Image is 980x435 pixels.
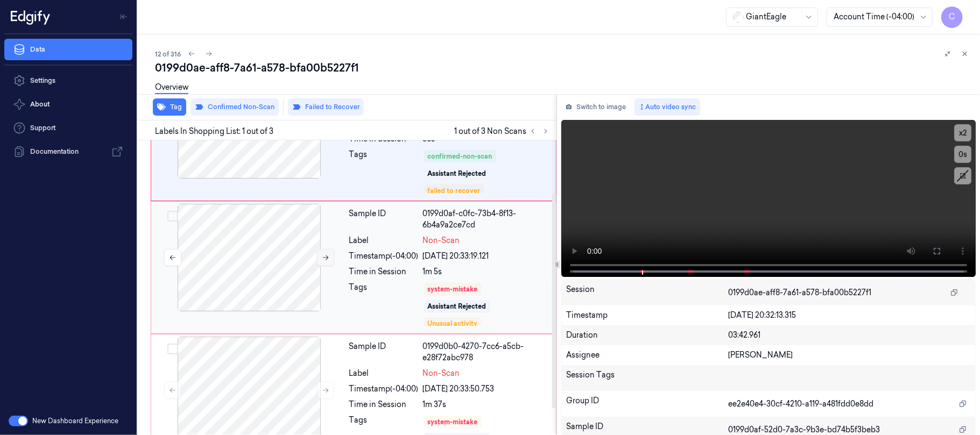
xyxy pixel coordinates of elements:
[728,310,971,321] div: [DATE] 20:32:13.315
[728,350,971,361] div: [PERSON_NAME]
[349,266,419,277] div: Time in Session
[167,344,178,354] button: Select row
[349,149,419,194] div: Tags
[423,399,549,410] div: 1m 37s
[423,208,549,231] div: 0199d0af-c0fc-73b4-8f13-6b4a9a2ce7cd
[349,399,419,410] div: Time in Session
[566,310,728,321] div: Timestamp
[153,98,186,116] button: Tag
[4,94,132,115] button: About
[4,141,132,162] a: Documentation
[155,60,971,75] div: 0199d0ae-aff8-7a61-a578-bfa00b5227f1
[167,211,178,222] button: Select row
[4,70,132,91] a: Settings
[428,169,487,179] div: Assistant Rejected
[428,186,481,196] div: failed to recover
[423,266,549,277] div: 1m 5s
[728,398,873,410] span: ee2e40e4-30cf-4210-a119-a481fdd0e8dd
[423,368,460,379] span: Non-Scan
[349,282,419,327] div: Tags
[349,235,419,246] div: Label
[634,98,700,116] button: Auto video sync
[115,8,132,25] button: Toggle Navigation
[423,341,549,363] div: 0199d0b0-4270-7cc6-a5cb-e28f72abc978
[428,417,478,427] div: system-mistake
[155,126,273,137] span: Labels In Shopping List: 1 out of 3
[349,368,419,379] div: Label
[566,330,728,341] div: Duration
[566,369,728,387] div: Session Tags
[155,82,188,94] a: Overview
[155,49,181,59] span: 12 of 316
[4,39,132,60] a: Data
[428,284,478,294] div: system-mistake
[428,152,492,161] div: confirmed-non-scan
[454,125,552,138] span: 1 out of 3 Non Scans
[349,383,419,395] div: Timestamp (-04:00)
[728,330,971,341] div: 03:42.961
[566,284,728,301] div: Session
[4,117,132,139] a: Support
[954,124,971,141] button: x2
[954,146,971,163] button: 0s
[423,235,460,246] span: Non-Scan
[428,319,478,329] div: Unusual activity
[566,395,728,412] div: Group ID
[423,251,549,262] div: [DATE] 20:33:19.121
[349,341,419,363] div: Sample ID
[566,350,728,361] div: Assignee
[349,251,419,262] div: Timestamp (-04:00)
[349,208,419,231] div: Sample ID
[423,383,549,395] div: [DATE] 20:33:50.753
[288,98,364,116] button: Failed to Recover
[728,287,871,298] span: 0199d0ae-aff8-7a61-a578-bfa00b5227f1
[191,98,279,116] button: Confirmed Non-Scan
[941,6,963,28] button: C
[428,302,487,311] div: Assistant Rejected
[561,98,630,116] button: Switch to image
